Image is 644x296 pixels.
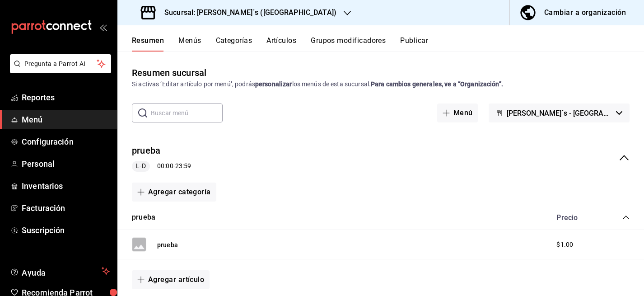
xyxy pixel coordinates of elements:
button: Grupos modificadores [311,36,386,52]
button: prueba [157,240,178,249]
span: Pregunta a Parrot AI [24,59,97,69]
div: navigation tabs [132,36,644,52]
button: Publicar [400,36,428,52]
button: collapse-category-row [622,214,630,221]
button: Agregar artículo [132,270,210,289]
input: Buscar menú [151,104,223,122]
button: open_drawer_menu [99,23,107,31]
div: 00:00 - 23:59 [132,161,191,172]
button: Menú [437,103,478,122]
button: Resumen [132,36,164,52]
button: Artículos [266,36,296,52]
div: Si activas ‘Editar artículo por menú’, podrás los menús de esta sucursal. [132,80,630,89]
span: Ayuda [22,266,98,277]
strong: personalizar [255,80,292,88]
strong: Para cambios generales, ve a “Organización”. [371,80,503,88]
span: $1.00 [556,240,573,249]
span: Facturación [22,202,110,214]
button: prueba [132,144,160,157]
span: L-D [132,161,149,171]
span: [PERSON_NAME]´s - [GEOGRAPHIC_DATA] [507,109,612,117]
button: Agregar categoría [132,183,216,202]
span: Inventarios [22,180,110,192]
button: prueba [132,212,155,223]
div: Cambiar a organización [544,6,626,19]
span: Reportes [22,91,110,103]
a: Pregunta a Parrot AI [6,66,111,75]
span: Menú [22,113,110,126]
h3: Sucursal: [PERSON_NAME]´s ([GEOGRAPHIC_DATA]) [157,7,336,18]
span: Suscripción [22,224,110,236]
span: Configuración [22,136,110,148]
button: Pregunta a Parrot AI [10,54,111,73]
button: Categorías [216,36,252,52]
button: Menús [178,36,201,52]
button: [PERSON_NAME]´s - [GEOGRAPHIC_DATA] [489,103,630,122]
span: Personal [22,158,110,170]
div: Resumen sucursal [132,66,206,80]
div: collapse-menu-row [117,137,644,179]
div: Precio [547,213,605,222]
